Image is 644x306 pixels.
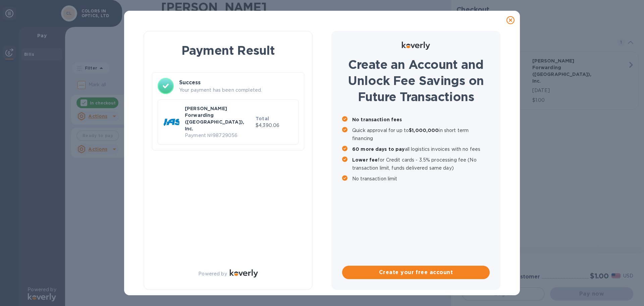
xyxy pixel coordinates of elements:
[352,126,490,142] p: Quick approval for up to in short term financing
[179,79,299,87] h3: Success
[230,269,258,277] img: Logo
[352,146,405,152] b: 60 more days to pay
[185,105,253,132] p: [PERSON_NAME] Forwarding ([GEOGRAPHIC_DATA]), Inc.
[409,128,439,133] b: $1,000,000
[342,56,490,105] h1: Create an Account and Unlock Fee Savings on Future Transactions
[347,268,484,276] span: Create your free account
[185,132,253,139] p: Payment № 98729056
[352,145,490,153] p: all logistics invoices with no fees
[256,116,269,121] b: Total
[352,175,490,183] p: No transaction limit
[179,87,299,94] p: Your payment has been completed.
[352,157,378,163] b: Lower fee
[342,266,490,279] button: Create your free account
[198,270,227,277] p: Powered by
[352,156,490,172] p: for Credit cards - 3.5% processing fee (No transaction limit, funds delivered same day)
[402,42,430,50] img: Logo
[352,117,402,122] b: No transaction fees
[155,42,302,59] h1: Payment Result
[256,122,293,129] p: $4,390.06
